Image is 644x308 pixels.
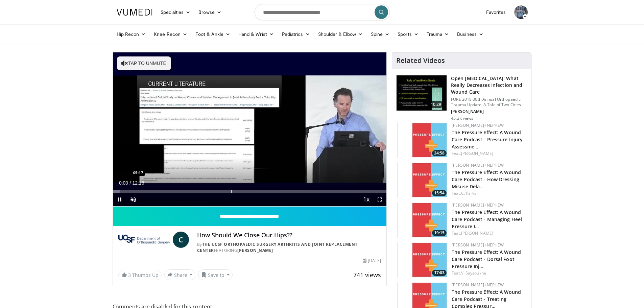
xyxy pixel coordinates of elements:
[197,232,381,239] h4: How Should We Close Our Hips??
[130,180,131,186] span: /
[452,230,526,236] div: Feat.
[398,162,448,198] a: 15:54
[432,190,447,196] span: 15:54
[198,269,233,280] button: Save to
[432,270,447,276] span: 17:03
[398,162,448,198] img: 61e02083-5525-4adc-9284-c4ef5d0bd3c4.150x105_q85_crop-smart_upscale.jpg
[367,27,393,41] a: Spine
[452,209,522,230] a: The Pressure Effect: A Wound Care Podcast - Managing Heel Pressure I…
[461,150,493,156] a: [PERSON_NAME]
[128,272,131,278] span: 3
[398,202,448,238] a: 19:15
[452,190,526,196] div: Feat.
[452,242,504,248] a: [PERSON_NAME]+Nephew
[396,75,527,121] a: 10:29 Open [MEDICAL_DATA]: What Really Decreases Infection and Wound Care FORE 2018 30th Annual O...
[132,180,144,186] span: 12:16
[452,150,526,157] div: Feat.
[451,116,473,121] p: 45.3K views
[397,75,447,111] img: ded7be61-cdd8-40fc-98a3-de551fea390e.150x105_q85_crop-smart_upscale.jpg
[234,27,278,41] a: Hand & Wrist
[118,270,162,280] a: 3 Thumbs Up
[398,242,448,278] img: d68379d8-97de-484f-9076-f39c80eee8eb.150x105_q85_crop-smart_upscale.jpg
[363,258,381,264] div: [DATE]
[452,162,504,168] a: [PERSON_NAME]+Nephew
[452,169,521,190] a: The Pressure Effect: A Wound Care Podcast - How Dressing Misuse Dela…
[278,27,314,41] a: Pediatrics
[197,241,358,253] a: The UCSF Orthopaedic Surgery Arthritis and Joint Replacement Center
[113,190,387,193] div: Progress Bar
[453,27,487,41] a: Business
[113,27,150,41] a: Hip Recon
[373,193,386,206] button: Fullscreen
[118,232,170,248] img: The UCSF Orthopaedic Surgery Arthritis and Joint Replacement Center
[359,193,373,206] button: Playback Rate
[255,4,390,20] input: Search topics, interventions
[452,249,521,269] a: The Pressure Effect: A Wound Care Podcast - Dorsal Foot Pressure Inj…
[451,97,527,108] p: FORE 2018 30th Annual Orthopaedic Trauma Update: A Tale of Two Cities
[126,193,140,206] button: Unmute
[117,9,152,16] img: VuMedi Logo
[237,247,273,253] a: [PERSON_NAME]
[353,271,381,279] span: 741 views
[119,180,128,186] span: 0:00
[452,122,504,128] a: [PERSON_NAME]+Nephew
[113,193,126,206] button: Pause
[398,122,448,158] img: 2a658e12-bd38-46e9-9f21-8239cc81ed40.150x105_q85_crop-smart_upscale.jpg
[432,150,447,156] span: 24:58
[157,5,195,19] a: Specialties
[194,5,225,19] a: Browse
[461,270,486,276] a: V. Saysoukha
[173,232,189,248] a: C
[423,27,453,41] a: Trauma
[461,190,477,196] a: C. Parks
[452,129,523,150] a: The Pressure Effect: A Wound Care Podcast - Pressure Injury Assessme…
[398,122,448,158] a: 24:58
[398,242,448,278] a: 17:03
[164,269,196,280] button: Share
[191,27,234,41] a: Foot & Ankle
[197,241,381,254] div: By FEATURING
[482,5,510,19] a: Favorites
[452,270,526,276] div: Feat.
[451,109,527,114] p: [PERSON_NAME]
[398,202,448,238] img: 60a7b2e5-50df-40c4-868a-521487974819.150x105_q85_crop-smart_upscale.jpg
[432,230,447,236] span: 19:15
[452,282,504,288] a: [PERSON_NAME]+Nephew
[150,27,191,41] a: Knee Recon
[314,27,367,41] a: Shoulder & Elbow
[393,27,423,41] a: Sports
[452,202,504,208] a: [PERSON_NAME]+Nephew
[514,5,528,19] img: Avatar
[113,52,387,207] video-js: Video Player
[451,75,527,95] h3: Open [MEDICAL_DATA]: What Really Decreases Infection and Wound Care
[396,56,445,65] h4: Related Videos
[117,56,171,70] button: Tap to unmute
[461,230,493,236] a: [PERSON_NAME]
[428,101,444,108] span: 10:29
